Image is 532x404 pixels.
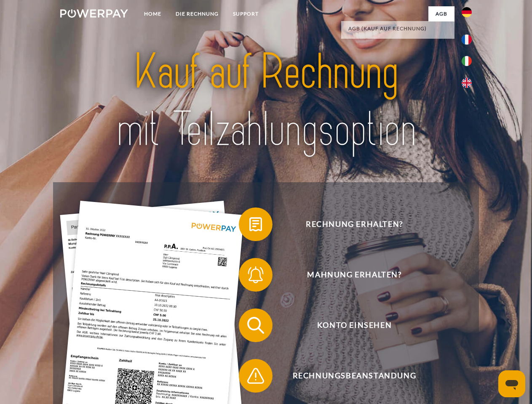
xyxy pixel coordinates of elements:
[239,308,458,342] button: Konto einsehen
[168,6,226,21] a: DIE RECHNUNG
[251,308,457,342] span: Konto einsehen
[498,370,525,397] iframe: Schaltfläche zum Öffnen des Messaging-Fensters
[245,315,266,336] img: qb_search.svg
[245,214,266,235] img: qb_bill.svg
[251,258,457,292] span: Mahnung erhalten?
[60,9,128,18] img: logo-powerpay-white.svg
[245,264,266,285] img: qb_bell.svg
[251,359,457,393] span: Rechnungsbeanstandung
[251,207,457,241] span: Rechnung erhalten?
[462,35,472,45] img: fr
[239,207,458,241] button: Rechnung erhalten?
[462,56,472,66] img: it
[462,78,472,88] img: en
[462,7,472,17] img: de
[341,21,454,36] a: AGB (Kauf auf Rechnung)
[137,6,168,21] a: Home
[341,36,454,51] a: AGB (Kreditkonto/Teilzahlung)
[245,365,266,386] img: qb_warning.svg
[239,359,458,393] button: Rechnungsbeanstandung
[80,40,452,161] img: title-powerpay_de.svg
[226,6,266,21] a: SUPPORT
[239,258,458,292] button: Mahnung erhalten?
[428,6,454,21] a: agb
